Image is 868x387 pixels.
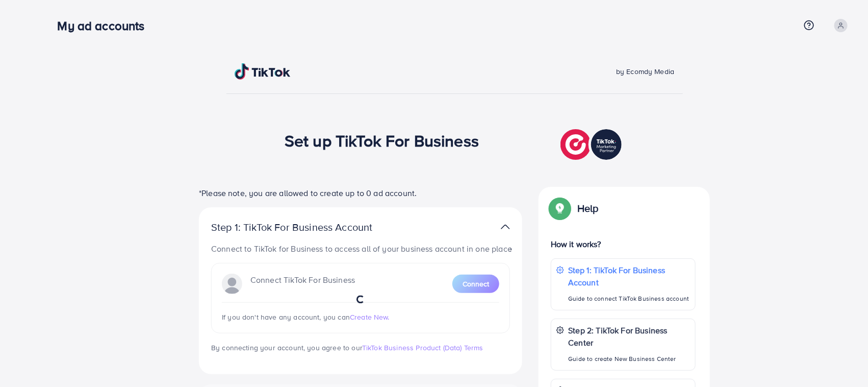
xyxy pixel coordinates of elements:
h1: Set up TikTok For Business [285,131,479,150]
p: Guide to create New Business Center [568,353,690,365]
p: Step 1: TikTok For Business Account [211,221,405,233]
h3: My ad accounts [57,18,152,33]
span: by Ecomdy Media [616,66,674,77]
img: TikTok [235,63,291,80]
img: TikTok partner [501,220,510,234]
p: Guide to connect TikTok Business account [568,293,690,305]
p: Step 2: TikTok For Business Center [568,324,690,349]
p: Help [577,202,599,214]
p: How it works? [551,238,696,250]
img: Popup guide [551,199,569,217]
p: *Please note, you are allowed to create up to 0 ad account. [199,187,522,199]
p: Step 1: TikTok For Business Account [568,264,690,288]
img: TikTok partner [560,127,624,162]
